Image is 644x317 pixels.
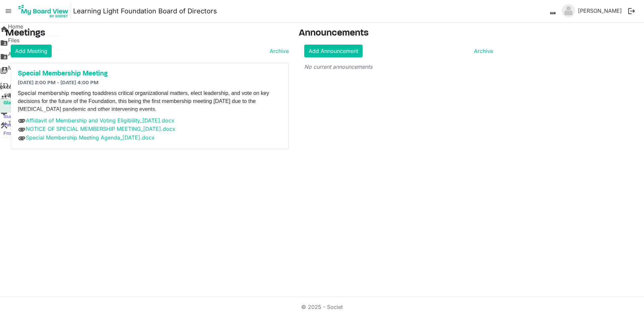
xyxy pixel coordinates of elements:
a: Special Membership Meeting Agenda_[DATE].docx [26,134,155,141]
a: Add Meeting [11,45,52,57]
a: My Board View Logo [16,3,73,19]
span: attachment [18,125,26,134]
a: Special Membership Meeting [18,70,282,78]
a: Affidavit of Membership and Voting Eligibility_[DATE].docx [26,117,174,124]
p: No current announcements [304,63,493,71]
span: attachment [18,134,26,142]
span: address critical organizational matters, elect leadership, and vote on key decisions for the futu... [18,90,269,112]
span: attachment [18,117,26,125]
a: NOTICE OF SPECIAL MEMBERSHIP MEETING_[DATE].docx [26,125,175,132]
span: menu [2,5,15,17]
a: Add Announcement [304,45,363,57]
a: © 2025 - Societ [301,304,343,310]
a: Learning Light Foundation Board of Directors [73,4,217,18]
a: [PERSON_NAME] [575,4,625,17]
span: Home [8,22,23,36]
a: Archive [267,47,289,55]
p: Special membership meeting to [18,89,282,113]
h3: Announcements [299,28,498,39]
img: My Board View Logo [16,3,70,19]
a: Archive [471,47,493,55]
button: logout [625,4,639,18]
h3: Meetings [5,28,289,39]
img: no-profile-picture.svg [562,4,575,17]
h6: [DATE] 2:00 PM - [DATE] 4:00 PM [18,80,282,86]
